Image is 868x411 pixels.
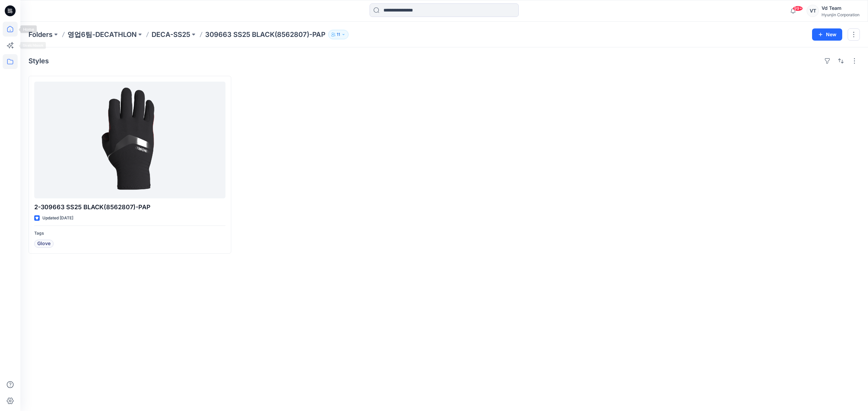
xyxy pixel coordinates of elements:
a: Folders [28,30,53,39]
a: DECA-SS25 [152,30,190,39]
p: 2-309663 SS25 BLACK(8562807)-PAP [34,202,225,212]
span: Glove [37,240,51,248]
p: Updated [DATE] [42,215,73,222]
p: 11 [337,31,340,38]
span: 99+ [793,6,803,11]
button: 11 [328,30,349,39]
button: New [812,28,842,41]
div: Hyunjin Corporation [822,12,860,17]
h4: Styles [28,57,49,65]
div: Vd Team [822,4,860,12]
a: 영업6팀-DECATHLON [67,30,137,39]
p: Tags [34,230,225,237]
div: VT [807,5,819,17]
p: 309663 SS25 BLACK(8562807)-PAP [205,30,325,39]
a: 2-309663 SS25 BLACK(8562807)-PAP [34,82,225,198]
